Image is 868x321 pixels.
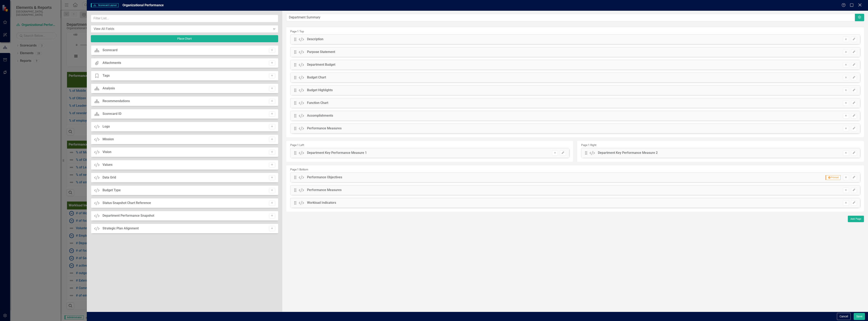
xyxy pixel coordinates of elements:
[290,168,308,171] small: Page 1 Bottom
[307,188,342,192] div: Performance Measures
[581,143,596,147] small: Page 1 Right
[103,48,117,53] div: Scorecard
[307,62,335,67] div: Department Budget
[307,113,333,118] div: Accomplishments
[103,213,154,218] div: Department Performance Snapshot
[307,37,323,42] div: Description
[307,88,333,93] div: Budget Highlights
[854,313,865,320] button: Save
[307,201,336,205] div: Workload Indicators
[103,61,121,65] div: Attachments
[103,99,130,103] div: Recommendations
[103,226,139,231] div: Strategic Plan Alignment
[94,26,271,31] div: View All Fields
[103,73,110,78] div: Tags
[307,101,328,105] div: Function Chart
[825,175,841,180] span: Printed
[307,126,342,131] div: Performance Measures
[103,86,115,91] div: Analysis
[103,137,114,142] div: Mission
[103,163,112,167] div: Values
[123,3,164,7] span: Organizational Performance
[91,3,118,7] span: Scorecard Layout
[307,75,326,80] div: Budget Chart
[91,35,278,42] button: Place Chart
[103,124,110,129] div: Logo
[307,50,335,54] div: Purpose Statement
[290,30,304,33] small: Page 1 Top
[103,201,151,205] div: Status Snapshot Chart Reference
[103,112,121,116] div: Scorecard ID
[307,175,342,180] div: Performance Objectives
[103,175,116,180] div: Data Grid
[837,313,851,320] button: Cancel
[598,151,658,155] div: Department Key Performance Measure 2
[91,15,278,22] input: Filter List...
[290,143,304,147] small: Page 1 Left
[848,216,864,222] button: Add Page
[103,188,121,193] div: Budget Type
[103,150,111,154] div: Vision
[307,151,367,155] div: Department Key Performance Measure 1
[286,14,855,21] input: Layout Name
